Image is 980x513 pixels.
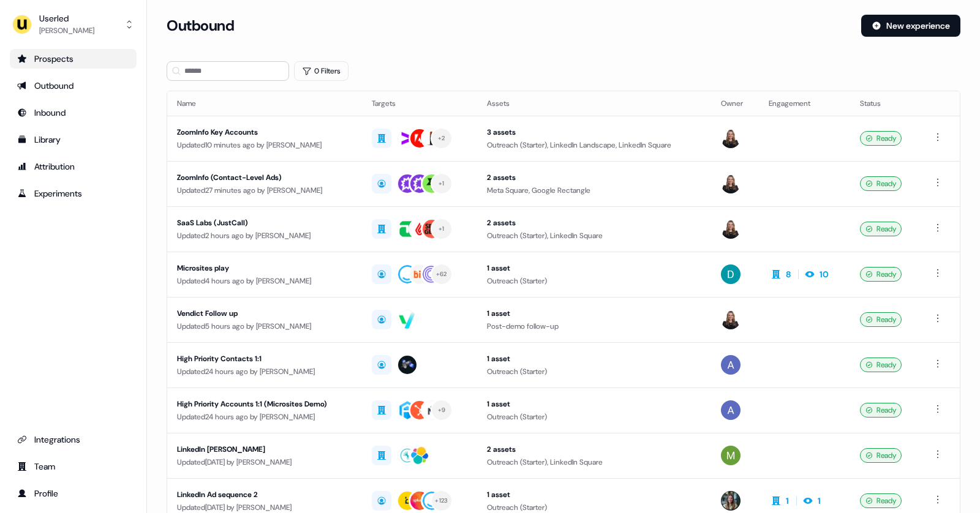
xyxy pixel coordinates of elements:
[177,307,352,320] div: Vendict Follow up
[10,10,137,39] button: Userled[PERSON_NAME]
[17,133,129,146] div: Library
[436,269,447,280] div: + 62
[721,264,741,284] img: David
[10,103,137,122] a: Go to Inbound
[362,91,477,116] th: Targets
[177,489,352,501] div: LinkedIn Ad sequence 2
[10,430,137,449] a: Go to integrations
[487,139,701,151] div: Outreach (Starter), LinkedIn Landscape, LinkedIn Square
[177,217,352,229] div: SaaS Labs (JustCall)
[17,460,129,473] div: Team
[177,184,352,197] div: Updated 27 minutes ago by [PERSON_NAME]
[860,358,902,372] div: Ready
[177,320,352,332] div: Updated 5 hours ago by [PERSON_NAME]
[39,12,94,24] div: Userled
[487,171,701,184] div: 2 assets
[860,493,902,508] div: Ready
[177,456,352,468] div: Updated [DATE] by [PERSON_NAME]
[438,405,446,416] div: + 9
[435,495,448,506] div: + 123
[487,411,701,423] div: Outreach (Starter)
[487,443,701,455] div: 2 assets
[759,91,850,116] th: Engagement
[487,184,701,197] div: Meta Square, Google Rectangle
[850,91,921,116] th: Status
[177,126,352,138] div: ZoomInfo Key Accounts
[860,131,902,146] div: Ready
[17,53,129,65] div: Prospects
[10,184,137,203] a: Go to experiments
[487,307,701,320] div: 1 asset
[167,91,362,116] th: Name
[17,80,129,92] div: Outbound
[818,495,821,507] div: 1
[39,24,94,37] div: [PERSON_NAME]
[177,365,352,378] div: Updated 24 hours ago by [PERSON_NAME]
[721,310,741,329] img: Geneviève
[177,398,352,410] div: High Priority Accounts 1:1 (Microsites Demo)
[487,217,701,229] div: 2 assets
[438,133,445,144] div: + 2
[167,17,234,35] h3: Outbound
[10,76,137,95] a: Go to outbound experience
[10,130,137,149] a: Go to templates
[721,129,741,148] img: Geneviève
[711,91,759,116] th: Owner
[487,489,701,501] div: 1 asset
[860,267,902,282] div: Ready
[487,262,701,274] div: 1 asset
[177,353,352,365] div: High Priority Contacts 1:1
[177,262,352,274] div: Microsites play
[17,487,129,500] div: Profile
[721,355,741,375] img: Aaron
[10,157,137,176] a: Go to attribution
[721,400,741,420] img: Aaron
[177,139,352,151] div: Updated 10 minutes ago by [PERSON_NAME]
[439,178,445,189] div: + 1
[721,174,741,193] img: Geneviève
[487,398,701,410] div: 1 asset
[177,275,352,287] div: Updated 4 hours ago by [PERSON_NAME]
[10,484,137,503] a: Go to profile
[10,457,137,476] a: Go to team
[10,49,137,69] a: Go to prospects
[721,219,741,239] img: Geneviève
[177,411,352,423] div: Updated 24 hours ago by [PERSON_NAME]
[17,107,129,119] div: Inbound
[487,365,701,378] div: Outreach (Starter)
[177,443,352,455] div: LinkedIn [PERSON_NAME]
[177,230,352,242] div: Updated 2 hours ago by [PERSON_NAME]
[860,312,902,327] div: Ready
[861,15,960,37] button: New experience
[487,275,701,287] div: Outreach (Starter)
[860,176,902,191] div: Ready
[17,187,129,200] div: Experiments
[860,403,902,418] div: Ready
[820,268,829,280] div: 10
[177,171,352,184] div: ZoomInfo (Contact-Level Ads)
[487,320,701,332] div: Post-demo follow-up
[487,230,701,242] div: Outreach (Starter), LinkedIn Square
[721,446,741,465] img: Mickael
[786,268,791,280] div: 8
[786,495,789,507] div: 1
[860,222,902,236] div: Ready
[477,91,711,116] th: Assets
[17,433,129,446] div: Integrations
[487,353,701,365] div: 1 asset
[487,456,701,468] div: Outreach (Starter), LinkedIn Square
[294,61,349,81] button: 0 Filters
[439,223,445,234] div: + 1
[860,448,902,463] div: Ready
[17,160,129,173] div: Attribution
[487,126,701,138] div: 3 assets
[721,491,741,511] img: Charlotte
